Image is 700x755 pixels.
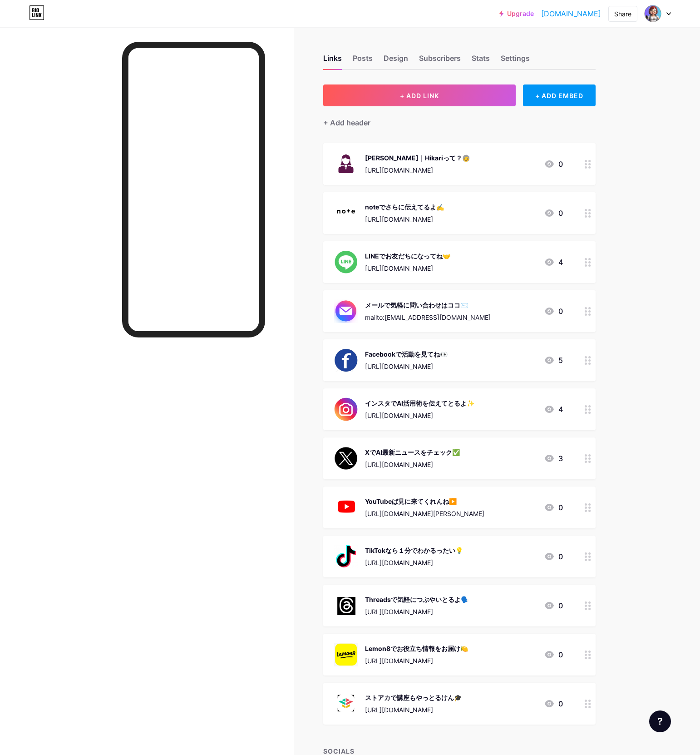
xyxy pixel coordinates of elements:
[419,53,461,69] div: Subscribers
[334,250,358,274] img: LINEでお友だちになってね🤝
[472,53,490,69] div: Stats
[334,594,358,617] img: Threadsで気軽につぶやいとるよ🗣️
[365,398,474,408] div: インスタでAI活用術を伝えてとるよ✨
[544,404,563,415] div: 4
[323,84,516,106] button: + ADD LINK
[365,558,463,567] div: [URL][DOMAIN_NAME]
[544,649,563,660] div: 0
[323,53,342,69] div: Links
[365,165,470,175] div: [URL][DOMAIN_NAME]
[365,644,468,653] div: Lemon8でお役立ち情報をお届け🍋
[365,411,474,420] div: [URL][DOMAIN_NAME]
[334,545,358,568] img: TikTokなら１分でわかるったい💡
[365,349,448,359] div: Facebookで活動を見てね👀
[544,600,563,611] div: 0
[365,460,460,469] div: [URL][DOMAIN_NAME]
[544,453,563,464] div: 3
[334,496,358,519] img: YouTubeば見に来てくれんね▶️
[365,214,444,224] div: [URL][DOMAIN_NAME]
[365,202,444,212] div: noteでさらに伝えてるよ✍️
[323,117,370,128] div: + Add header
[523,84,595,106] div: + ADD EMBED
[384,53,408,69] div: Design
[544,502,563,513] div: 0
[334,692,358,715] img: ストアカで講座もやっとるけん🎓
[353,53,373,69] div: Posts
[365,509,484,518] div: [URL][DOMAIN_NAME][PERSON_NAME]
[365,693,462,702] div: ストアカで講座もやっとるけん🎓
[544,257,563,268] div: 4
[365,705,462,715] div: [URL][DOMAIN_NAME]
[334,152,358,176] img: シン・シニア｜Hikariって？🧓
[365,153,470,163] div: [PERSON_NAME]｜Hikariって？🧓
[644,5,661,22] img: nichijoai
[499,10,534,17] a: Upgrade
[334,299,358,323] img: メールで気軽に問い合わせはココ✉️
[544,698,563,709] div: 0
[365,251,450,261] div: LINEでお友だちになってね🤝
[544,208,563,219] div: 0
[544,355,563,366] div: 5
[365,546,463,555] div: TikTokなら１分でわかるったい💡
[365,300,491,310] div: メールで気軽に問い合わせはココ✉️
[544,551,563,562] div: 0
[365,263,450,273] div: [URL][DOMAIN_NAME]
[334,643,358,666] img: Lemon8でお役立ち情報をお届け🍋
[365,497,484,506] div: YouTubeば見に来てくれんね▶️
[501,53,530,69] div: Settings
[400,92,439,99] span: + ADD LINK
[544,159,563,169] div: 0
[365,595,468,604] div: Threadsで気軽につぶやいとるよ🗣️
[334,447,358,470] img: XでAI最新ニュースをチェック✅
[334,348,358,372] img: Facebookで活動を見てね👀
[334,201,358,225] img: noteでさらに伝えてるよ✍️
[365,656,468,666] div: [URL][DOMAIN_NAME]
[614,9,631,19] div: Share
[365,313,491,322] div: mailto:[EMAIL_ADDRESS][DOMAIN_NAME]
[365,362,448,371] div: [URL][DOMAIN_NAME]
[365,607,468,616] div: [URL][DOMAIN_NAME]
[544,306,563,317] div: 0
[365,447,460,457] div: XでAI最新ニュースをチェック✅
[541,8,601,19] a: [DOMAIN_NAME]
[334,397,358,421] img: インスタでAI活用術を伝えてとるよ✨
